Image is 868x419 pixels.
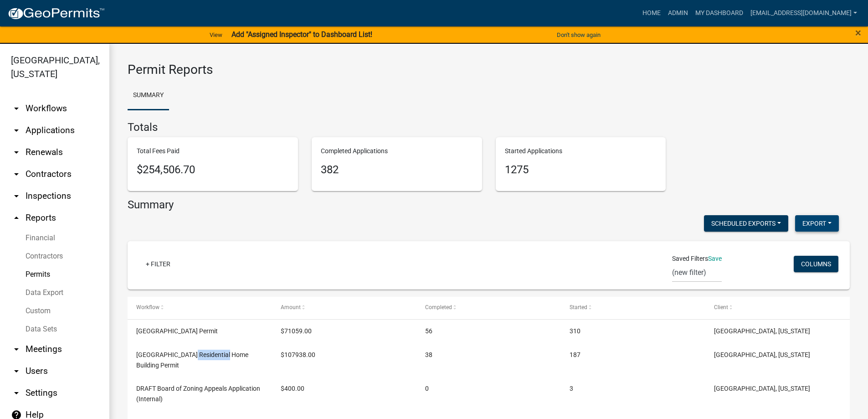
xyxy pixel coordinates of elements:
i: arrow_drop_up [11,212,22,223]
span: 0 [425,385,429,392]
h5: 382 [321,163,473,176]
i: arrow_drop_down [11,103,22,114]
h5: 1275 [505,163,657,176]
i: arrow_drop_down [11,125,22,136]
p: Completed Applications [321,146,473,156]
h5: $254,506.70 [137,163,289,176]
a: + Filter [139,256,178,272]
a: Summary [128,81,169,110]
a: Admin [664,5,692,22]
span: 56 [425,327,432,335]
i: arrow_drop_down [11,366,22,377]
span: Client [714,304,728,310]
span: 3 [570,385,573,392]
h4: Summary [128,198,174,212]
span: Started [570,304,587,310]
datatable-header-cell: Started [561,297,705,319]
h4: Totals [128,121,850,134]
button: Columns [794,256,838,272]
a: Save [708,255,722,262]
i: arrow_drop_down [11,344,22,355]
datatable-header-cell: Workflow [128,297,272,319]
span: Saved Filters [672,254,708,264]
span: 310 [570,327,580,335]
p: Started Applications [505,146,657,156]
span: Amount [281,304,301,310]
a: My Dashboard [692,5,747,22]
button: Scheduled Exports [704,215,788,232]
button: Close [855,27,861,38]
span: 38 [425,351,432,358]
p: Total Fees Paid [137,146,289,156]
datatable-header-cell: Amount [272,297,416,319]
i: arrow_drop_down [11,191,22,202]
datatable-header-cell: Client [705,297,850,319]
strong: Add "Assigned Inspector" to Dashboard List! [231,30,372,39]
span: $400.00 [281,385,304,392]
button: Don't show again [553,27,604,42]
h3: Permit Reports [128,62,850,78]
span: Workflow [136,304,159,310]
span: Abbeville County Building Permit [136,327,218,335]
datatable-header-cell: Completed [416,297,561,319]
span: Abbeville County, South Carolina [714,385,810,392]
span: 187 [570,351,580,358]
i: arrow_drop_down [11,147,22,158]
span: Abbeville County Residential Home Building Permit [136,351,248,369]
span: Abbeville County, South Carolina [714,351,810,358]
a: [EMAIL_ADDRESS][DOMAIN_NAME] [747,5,861,22]
span: $107938.00 [281,351,315,358]
span: $71059.00 [281,327,312,335]
i: arrow_drop_down [11,388,22,398]
a: View [206,27,226,42]
span: × [855,26,861,39]
span: Completed [425,304,452,310]
a: Home [639,5,664,22]
button: Export [795,215,839,232]
i: arrow_drop_down [11,169,22,180]
span: DRAFT Board of Zoning Appeals Application (Internal) [136,385,260,403]
span: Abbeville County, South Carolina [714,327,810,335]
